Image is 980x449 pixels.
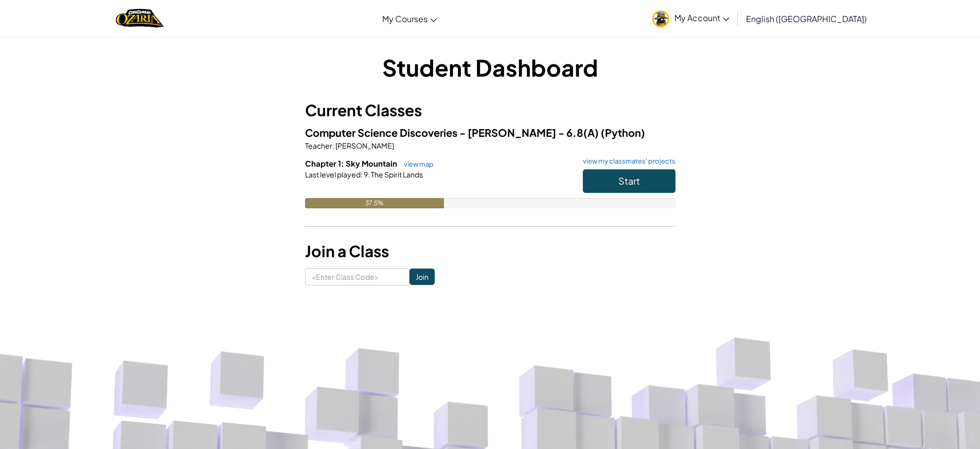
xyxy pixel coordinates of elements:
[116,8,164,29] img: Home
[361,170,363,179] span: :
[116,8,164,29] a: Ozaria by CodeCombat logo
[674,12,729,23] span: My Account
[409,268,435,285] input: Join
[305,126,601,139] span: Computer Science Discoveries - [PERSON_NAME] - 6.8(A)
[741,5,872,32] a: English ([GEOGRAPHIC_DATA])
[305,141,332,150] span: Teacher
[363,170,370,179] span: 9.
[305,268,409,285] input: <Enter Class Code>
[647,2,735,34] a: My Account
[618,175,640,187] span: Start
[382,13,427,24] span: My Courses
[370,170,423,179] span: The Spirit Lands
[377,5,442,32] a: My Courses
[746,13,867,24] span: English ([GEOGRAPHIC_DATA])
[399,160,434,168] a: view map
[305,170,361,179] span: Last level played
[652,10,669,27] img: avatar
[578,158,675,165] a: view my classmates' projects
[305,198,444,208] div: 37.5%
[305,240,675,263] h3: Join a Class
[332,141,334,150] span: :
[334,141,394,150] span: [PERSON_NAME]
[305,158,399,168] span: Chapter 1: Sky Mountain
[305,51,675,83] h1: Student Dashboard
[305,99,675,122] h3: Current Classes
[601,126,645,139] span: (Python)
[583,169,675,193] button: Start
